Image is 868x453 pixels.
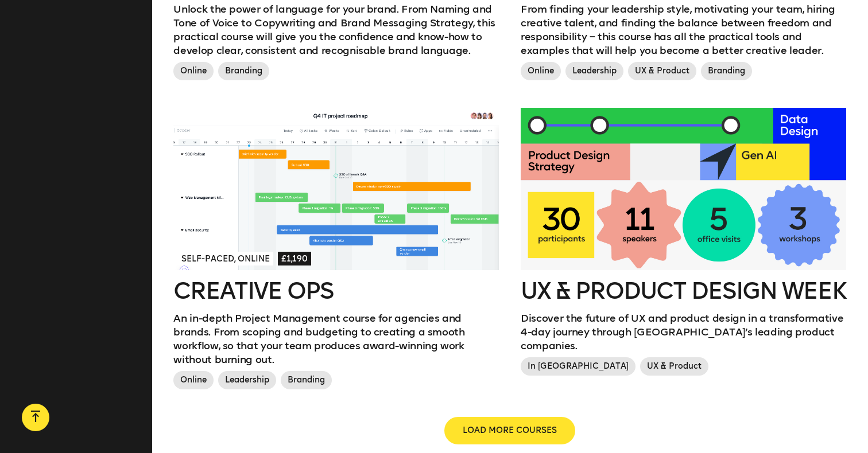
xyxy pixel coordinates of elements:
[565,62,623,80] span: Leadership
[521,279,846,302] h2: UX & Product Design Week
[173,311,499,366] p: An in-depth Project Management course for agencies and brands. From scoping and budgeting to crea...
[521,108,846,381] a: UX & Product Design WeekDiscover the future of UX and product design in a transformative 4-day jo...
[521,62,561,80] span: Online
[173,279,499,302] h2: Creative Ops
[173,108,499,395] a: Self-paced, Online£1,190Creative OpsAn in-depth Project Management course for agencies and brands...
[444,417,575,444] button: LOAD MORE COURSES
[173,2,499,57] p: Unlock the power of language for your brand. From Naming and Tone of Voice to Copywriting and Bra...
[278,252,311,265] span: £1,190
[178,252,273,265] span: Self-paced, Online
[521,357,635,376] span: In [GEOGRAPHIC_DATA]
[173,62,214,80] span: Online
[281,371,332,389] span: Branding
[521,2,846,57] p: From finding your leadership style, motivating your team, hiring creative talent, and finding the...
[640,357,708,376] span: UX & Product
[628,62,696,80] span: UX & Product
[218,62,269,80] span: Branding
[173,371,214,389] span: Online
[218,371,276,389] span: Leadership
[463,425,557,436] span: LOAD MORE COURSES
[701,62,752,80] span: Branding
[521,311,846,353] p: Discover the future of UX and product design in a transformative 4-day journey through [GEOGRAPHI...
